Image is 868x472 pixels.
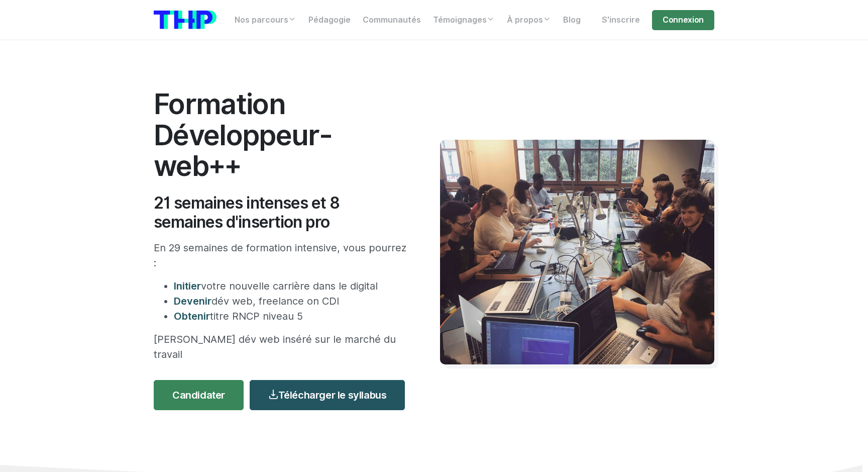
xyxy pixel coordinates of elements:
[154,194,410,232] h2: 21 semaines intenses et 8 semaines d'insertion pro
[174,278,410,294] li: votre nouvelle carrière dans le digital
[154,11,216,29] img: logo
[154,240,410,270] p: En 29 semaines de formation intensive, vous pourrez :
[174,310,210,322] span: Obtenir
[174,294,410,309] li: dév web, freelance on CDI
[440,140,714,364] img: Travail
[427,10,501,30] a: Témoignages
[250,380,405,410] a: Télécharger le syllabus
[154,88,410,181] h1: Formation Développeur-web++
[357,10,427,30] a: Communautés
[652,10,714,30] a: Connexion
[302,10,357,30] a: Pédagogie
[557,10,587,30] a: Blog
[229,10,302,30] a: Nos parcours
[154,332,410,362] p: [PERSON_NAME] dév web inséré sur le marché du travail
[174,309,410,324] li: titre RNCP niveau 5
[501,10,557,30] a: À propos
[596,10,646,30] a: S'inscrire
[174,280,201,292] span: Initier
[174,295,211,307] span: Devenir
[154,380,244,410] a: Candidater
